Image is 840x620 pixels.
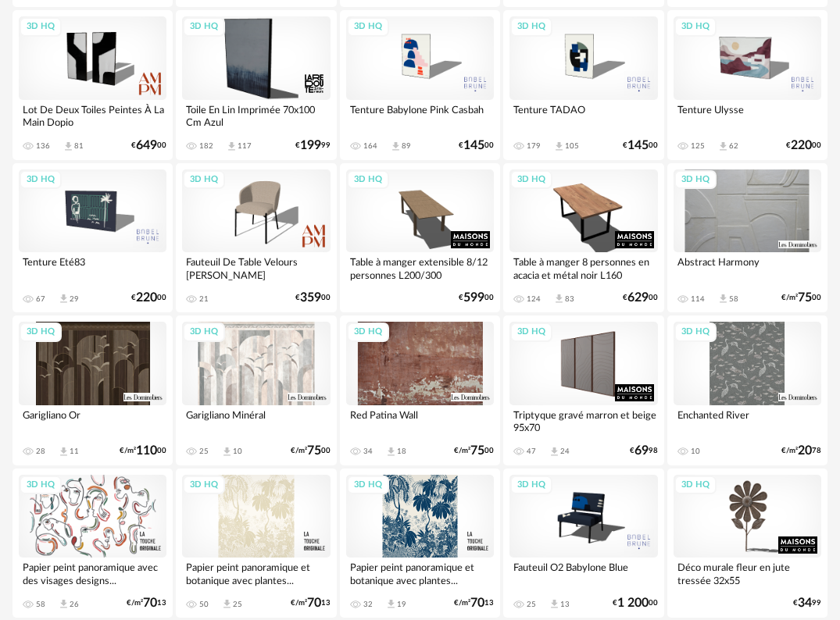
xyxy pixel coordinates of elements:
a: 3D HQ Papier peint panoramique et botanique avec plantes... 50 Download icon 25 €/m²7013 [176,469,336,618]
div: Garigliano Minéral [182,405,330,436]
span: 145 [627,141,649,151]
div: Papier peint panoramique avec des visages designs... [19,558,166,589]
span: 70 [143,598,157,608]
div: 62 [729,141,738,151]
div: 13 [560,600,570,609]
div: 3D HQ [347,476,389,495]
span: 69 [634,446,649,456]
span: Download icon [549,446,560,458]
div: Table à manger extensible 8/12 personnes L200/300 [346,252,494,283]
div: 117 [238,141,252,151]
div: € 00 [623,293,658,303]
div: 3D HQ [20,170,62,190]
div: 18 [397,447,406,456]
span: 220 [791,141,812,151]
span: 75 [470,446,484,456]
span: Download icon [717,293,729,305]
div: 124 [527,294,541,304]
div: 67 [36,294,45,304]
a: 3D HQ Garigliano Or 28 Download icon 11 €/m²11000 [13,315,173,465]
a: 3D HQ Enchanted River 10 €/m²2078 [667,315,827,465]
div: 26 [70,600,79,609]
div: € 99 [295,141,331,151]
div: Toile En Lin Imprimée 70x100 Cm Azul [182,100,330,131]
span: 359 [300,293,321,303]
div: Papier peint panoramique et botanique avec plantes... [182,558,330,589]
a: 3D HQ Table à manger 8 personnes en acacia et métal noir L160 124 Download icon 83 €62900 [503,163,663,313]
div: 3D HQ [347,17,389,37]
span: Download icon [549,598,560,610]
div: 3D HQ [20,322,62,342]
div: 125 [691,141,705,151]
span: Download icon [221,446,233,458]
div: 32 [363,600,373,609]
div: Lot De Deux Toiles Peintes À La Main Dopio [19,100,166,131]
div: Papier peint panoramique et botanique avec plantes... [346,558,494,589]
span: 75 [798,293,812,303]
div: € 00 [623,141,658,151]
div: €/m² 13 [291,598,331,608]
span: Download icon [58,446,70,458]
div: 21 [199,294,209,304]
div: € 00 [786,141,821,151]
span: Download icon [221,598,233,610]
span: Download icon [385,446,397,458]
div: 10 [233,447,242,456]
div: 25 [233,600,242,609]
span: Download icon [58,598,70,610]
a: 3D HQ Fauteuil O2 Babylone Blue 25 Download icon 13 €1 20000 [503,469,663,618]
span: 110 [136,446,157,456]
span: Download icon [63,141,74,152]
div: 3D HQ [510,322,552,342]
div: €/m² 00 [120,446,166,456]
div: €/m² 13 [454,598,494,608]
div: 3D HQ [510,170,552,190]
div: 81 [74,141,84,151]
span: Download icon [717,141,729,152]
span: Download icon [553,141,565,152]
span: 70 [470,598,484,608]
div: 19 [397,600,406,609]
div: 11 [70,447,79,456]
div: € 00 [613,598,658,608]
div: Table à manger 8 personnes en acacia et métal noir L160 [509,252,657,283]
div: Triptyque gravé marron et beige 95x70 [509,405,657,436]
div: Tenture Babylone Pink Casbah [346,100,494,131]
div: 50 [199,600,209,609]
div: €/m² 13 [127,598,166,608]
span: Download icon [390,141,402,152]
div: 89 [402,141,411,151]
span: Download icon [226,141,238,152]
a: 3D HQ Garigliano Minéral 25 Download icon 10 €/m²7500 [176,315,336,465]
div: 24 [560,447,570,456]
span: 199 [300,141,321,151]
a: 3D HQ Triptyque gravé marron et beige 95x70 47 Download icon 24 €6998 [503,315,663,465]
a: 3D HQ Fauteuil De Table Velours [PERSON_NAME] 21 €35900 [176,163,336,313]
div: 3D HQ [183,17,225,37]
div: € 00 [295,293,331,303]
span: Download icon [58,293,70,305]
div: 58 [36,600,45,609]
span: 629 [627,293,649,303]
a: 3D HQ Tenture Eté83 67 Download icon 29 €22000 [13,163,173,313]
span: 75 [307,446,321,456]
div: 47 [527,447,536,456]
div: €/m² 00 [454,446,494,456]
div: 105 [565,141,579,151]
div: 10 [691,447,700,456]
div: Tenture Ulysse [674,100,821,131]
a: 3D HQ Red Patina Wall 34 Download icon 18 €/m²7500 [340,315,500,465]
div: 25 [527,600,536,609]
div: € 00 [459,141,494,151]
a: 3D HQ Table à manger extensible 8/12 personnes L200/300 €59900 [340,163,500,313]
div: 182 [199,141,213,151]
div: €/m² 78 [781,446,821,456]
div: Tenture Eté83 [19,252,166,283]
span: Download icon [553,293,565,305]
div: 179 [527,141,541,151]
div: 3D HQ [674,170,717,190]
div: 3D HQ [510,476,552,495]
a: 3D HQ Tenture Ulysse 125 Download icon 62 €22000 [667,10,827,160]
span: Download icon [385,598,397,610]
div: 34 [363,447,373,456]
